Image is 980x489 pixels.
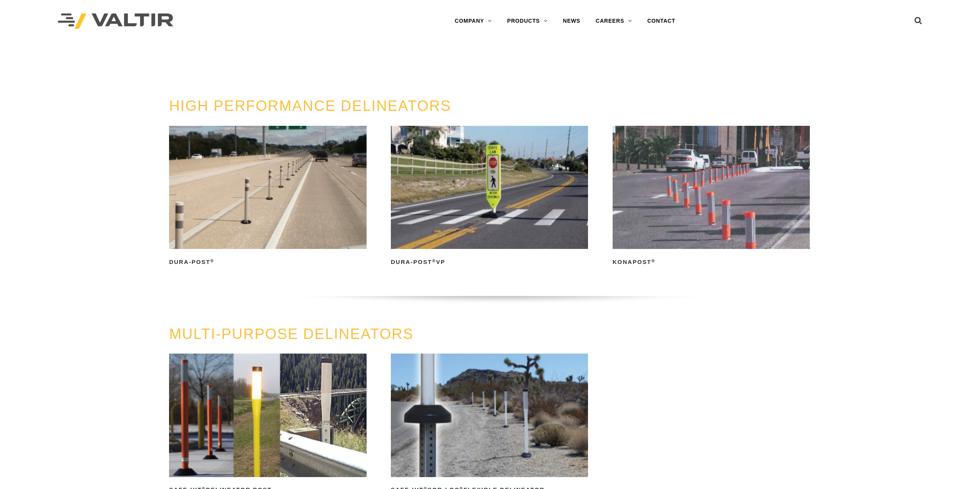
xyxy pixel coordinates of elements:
[447,13,499,29] a: COMPANY
[169,98,451,114] a: HIGH PERFORMANCE DELINEATORS
[169,326,414,342] a: MULTI-PURPOSE DELINEATORS
[58,13,173,29] img: Valtir
[613,256,810,268] h2: KonaPost
[391,126,588,268] a: Dura-Post®VP
[210,259,214,263] sup: ®
[391,256,588,268] h2: Dura-Post VP
[588,13,640,29] a: CAREERS
[613,126,810,268] a: KonaPost®
[169,256,366,268] h2: Dura-Post
[432,259,436,263] sup: ®
[652,259,655,263] sup: ®
[555,13,588,29] a: NEWS
[499,13,555,29] a: PRODUCTS
[169,126,366,268] a: Dura-Post®
[640,13,683,29] a: CONTACT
